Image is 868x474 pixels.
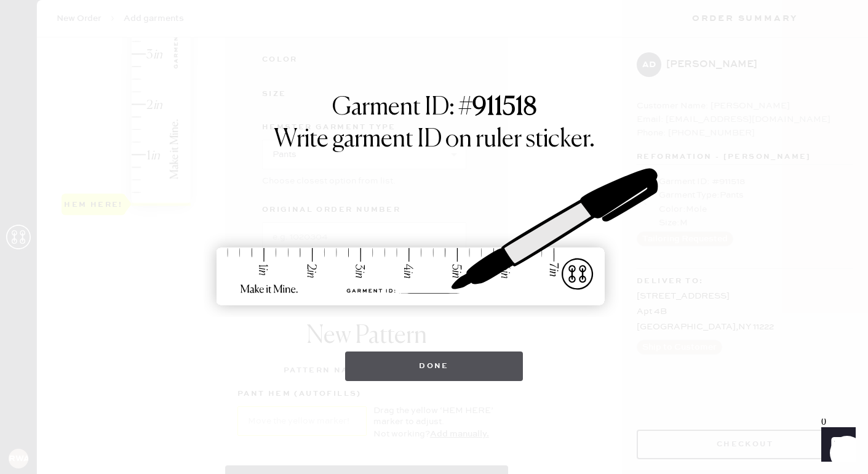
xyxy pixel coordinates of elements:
h1: Garment ID: # [332,93,536,125]
h1: Write garment ID on ruler sticker. [274,125,595,155]
img: ruler-sticker-sharpie.svg [204,136,665,339]
strong: 911518 [472,95,536,120]
button: Done [345,351,523,381]
iframe: Front Chat [810,419,862,472]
